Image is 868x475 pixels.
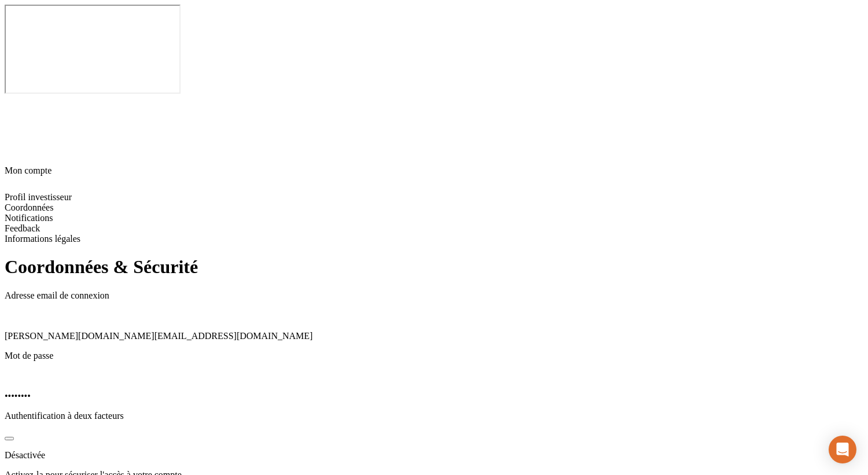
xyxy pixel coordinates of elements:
p: Adresse email de connexion [5,290,863,301]
p: Authentification à deux facteurs [5,411,863,421]
span: Informations légales [5,234,80,244]
span: [PERSON_NAME][DOMAIN_NAME][EMAIL_ADDRESS][DOMAIN_NAME] [5,331,312,341]
p: Désactivée [5,450,863,461]
span: •••••••• [5,391,31,401]
span: Notifications [5,213,53,223]
span: Profil investisseur [5,192,72,202]
p: Mot de passe [5,351,863,361]
div: Ouvrir le Messenger Intercom [829,436,856,463]
h1: Coordonnées & Sécurité [5,256,863,278]
span: Feedback [5,223,40,233]
span: Coordonnées [5,202,53,212]
span: Mon compte [5,165,52,175]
